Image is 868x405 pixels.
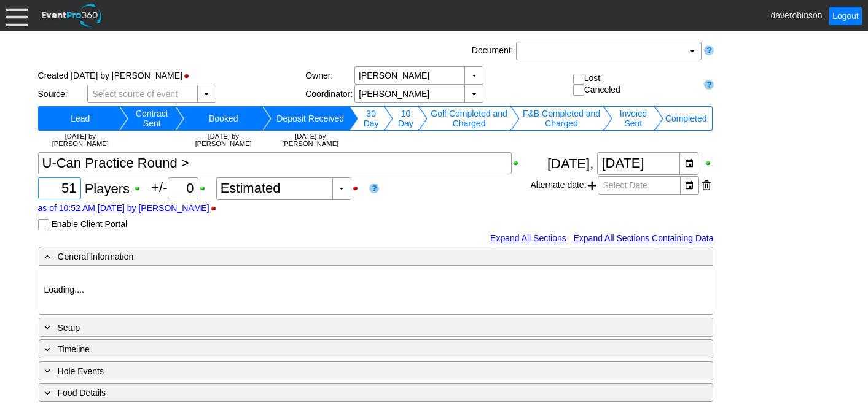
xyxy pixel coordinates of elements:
[133,184,147,193] div: Show Guest Count when printing; click to hide Guest Count when printing.
[702,176,711,195] div: Remove this date
[770,10,822,20] span: daverobinson
[573,233,713,243] a: Expand All Sections Containing Data
[428,106,510,131] td: Change status to Golf Completed and Charged
[601,177,650,194] span: Select Date
[85,180,130,196] span: Players
[512,159,526,168] div: Show Event Title when printing; click to hide Event Title when printing.
[42,364,660,378] div: Hole Events
[40,2,104,29] img: EventPro360
[182,72,197,80] div: Hide Status Bar when printing; click to show Status Bar when printing.
[490,233,566,243] a: Expand All Sections
[42,131,120,149] td: [DATE] by [PERSON_NAME]
[351,184,366,193] div: Hide Guest Count Status when printing; click to show Guest Count Status when printing.
[90,85,181,102] span: Select source of event
[198,184,213,193] div: Show Plus/Minus Count when printing; click to hide Plus/Minus Count when printing.
[469,42,516,60] div: Document:
[184,131,262,149] td: [DATE] by [PERSON_NAME]
[128,106,175,131] td: Change status to Contract Sent
[42,320,660,334] div: Setup
[58,344,90,354] span: Timeline
[520,106,603,131] td: Change status to F&B Completed and Charged
[44,283,708,296] p: Loading....
[42,249,660,263] div: General Information
[58,366,104,376] span: Hole Events
[42,342,660,356] div: Timeline
[573,73,698,96] div: Lost Canceled
[305,89,354,99] div: Coordinator:
[704,159,714,168] div: Show Event Date when printing; click to hide Event Date when printing.
[38,89,87,99] div: Source:
[51,219,127,229] label: Enable Client Portal
[38,66,306,85] div: Created [DATE] by [PERSON_NAME]
[38,203,209,213] a: as of 10:52 AM [DATE] by [PERSON_NAME]
[151,180,216,195] span: +/-
[272,106,350,131] td: Change status to Deposit Received
[663,106,709,131] td: Change status to Completed
[358,106,383,131] td: Change status to 30 Day
[42,385,660,399] div: Food Details
[530,175,713,196] div: Alternate date:
[42,106,120,131] td: Change status to Lead
[305,71,354,80] div: Owner:
[547,155,593,171] span: [DATE],
[58,252,134,261] span: General Information
[393,106,418,131] td: Change status to 10 Day
[829,7,862,25] a: Logout
[272,131,350,149] td: [DATE] by [PERSON_NAME]
[588,176,596,195] span: Add another alternate date
[209,204,224,213] div: Hide Guest Count Stamp when printing; click to show Guest Count Stamp when printing.
[58,323,80,333] span: Setup
[612,106,654,131] td: Change status to Invoice Sent
[6,5,28,26] div: Menu: Click or 'Crtl+M' to toggle menu open/close
[58,388,106,398] span: Food Details
[184,106,262,131] td: Change status to Booked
